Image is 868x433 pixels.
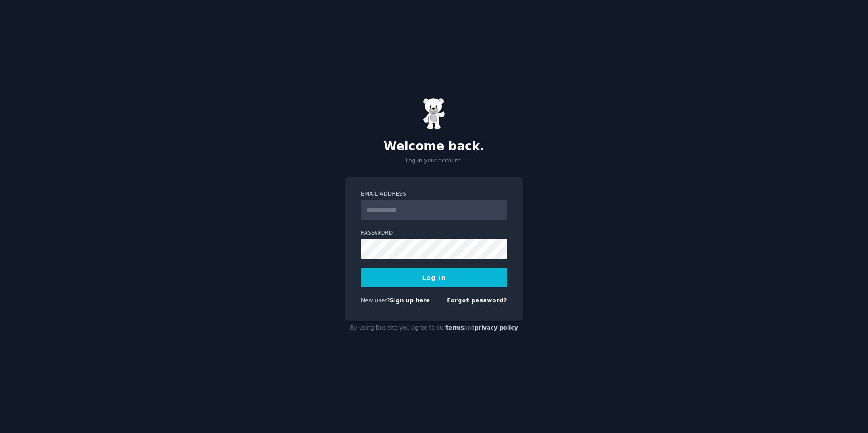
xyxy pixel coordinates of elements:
label: Password [361,229,507,237]
label: Email Address [361,190,507,198]
a: Forgot password? [447,297,507,304]
p: Log in your account. [345,157,523,165]
a: terms [446,325,464,331]
h2: Welcome back. [345,139,523,154]
img: Gummy Bear [423,98,445,130]
button: Log In [361,268,507,287]
a: privacy policy [474,325,518,331]
span: New user? [361,297,390,304]
div: By using this site you agree to our and [345,321,523,335]
a: Sign up here [390,297,430,304]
